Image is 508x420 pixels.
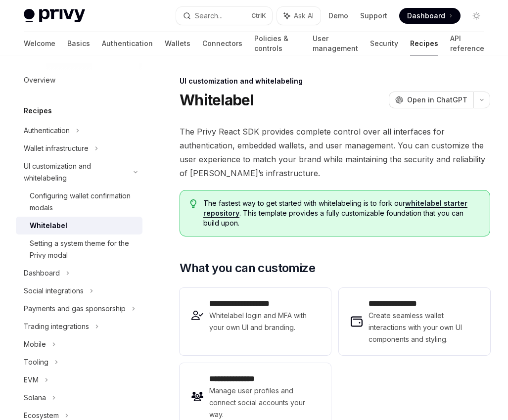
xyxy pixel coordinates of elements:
[16,71,142,89] a: Overview
[254,32,301,55] a: Policies & controls
[24,374,39,386] div: EVM
[16,217,142,234] a: Whitelabel
[203,198,480,228] span: The fastest way to get started with whitelabeling is to fork our . This template provides a fully...
[30,190,137,214] div: Configuring wallet confirmation modals
[450,32,484,55] a: API reference
[399,8,461,24] a: Dashboard
[180,91,254,109] h1: Whitelabel
[277,7,321,25] button: Ask AI
[195,10,223,22] div: Search...
[313,32,358,55] a: User management
[180,76,490,86] div: UI customization and whitelabeling
[24,267,60,279] div: Dashboard
[24,160,128,184] div: UI customization and whitelabeling
[202,32,242,55] a: Connectors
[16,234,142,264] a: Setting a system theme for the Privy modal
[389,92,473,108] button: Open in ChatGPT
[165,32,190,55] a: Wallets
[176,7,272,25] button: Search...CtrlK
[294,11,314,21] span: Ask AI
[407,11,445,21] span: Dashboard
[24,356,48,368] div: Tooling
[24,9,85,23] img: light logo
[209,310,319,333] span: Whitelabel login and MFA with your own UI and branding.
[468,8,484,24] button: Toggle dark mode
[24,321,89,332] div: Trading integrations
[410,32,438,55] a: Recipes
[24,32,55,55] a: Welcome
[24,392,46,404] div: Solana
[180,260,315,276] span: What you can customize
[190,199,197,208] svg: Tip
[251,12,266,20] span: Ctrl K
[360,11,387,21] a: Support
[30,237,137,261] div: Setting a system theme for the Privy modal
[24,74,55,86] div: Overview
[369,310,478,345] span: Create seamless wallet interactions with your own UI components and styling.
[24,142,89,154] div: Wallet infrastructure
[328,11,348,21] a: Demo
[102,32,153,55] a: Authentication
[24,105,52,117] h5: Recipes
[67,32,90,55] a: Basics
[24,303,126,315] div: Payments and gas sponsorship
[16,187,142,217] a: Configuring wallet confirmation modals
[407,95,467,105] span: Open in ChatGPT
[24,285,84,297] div: Social integrations
[370,32,398,55] a: Security
[339,288,490,355] a: **** **** **** *Create seamless wallet interactions with your own UI components and styling.
[24,338,46,350] div: Mobile
[30,220,67,232] div: Whitelabel
[180,125,490,180] span: The Privy React SDK provides complete control over all interfaces for authentication, embedded wa...
[24,125,70,137] div: Authentication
